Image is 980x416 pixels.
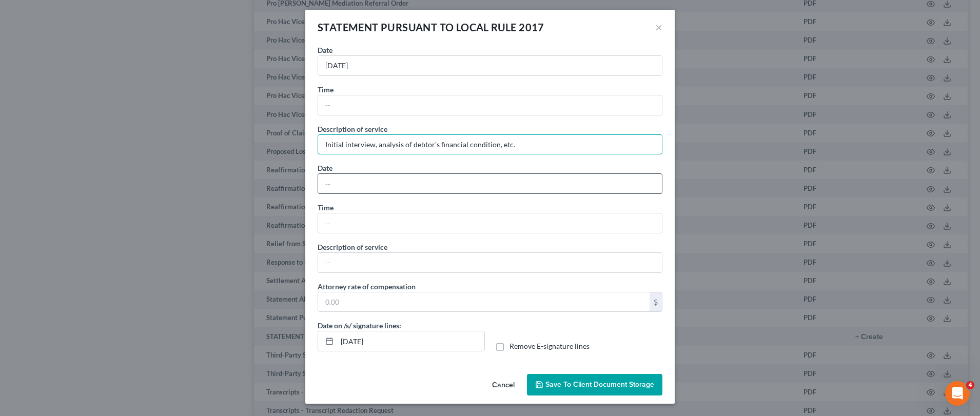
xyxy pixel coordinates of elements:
[318,56,662,75] input: --
[318,124,387,134] label: Description of service
[318,281,416,292] label: Attorney rate of compensation
[318,213,662,233] input: --
[945,381,970,406] iframe: Intercom live chat
[484,375,523,395] button: Cancel
[318,163,332,173] label: Date
[650,292,662,312] div: $
[337,331,484,351] input: MM/DD/YYYY
[318,320,401,331] label: Date on /s/ signature lines:
[527,374,662,395] button: Save to Client Document Storage
[318,45,332,55] label: Date
[318,84,334,95] label: Time
[318,292,650,312] input: 0.00
[318,135,662,154] input: --
[509,342,590,350] span: Remove E-signature lines
[318,95,662,115] input: --
[318,174,662,193] input: --
[545,380,654,389] span: Save to Client Document Storage
[318,202,334,213] label: Time
[966,381,974,389] span: 4
[655,21,662,33] button: ×
[318,20,544,34] div: STATEMENT PURSUANT TO LOCAL RULE 2017
[318,253,662,272] input: --
[318,242,387,252] label: Description of service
